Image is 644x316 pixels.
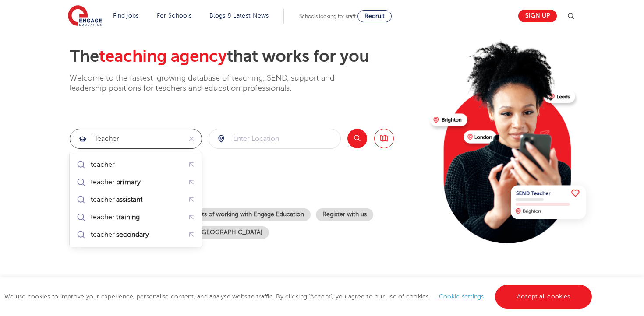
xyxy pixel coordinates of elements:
div: teacher [91,213,141,221]
mark: secondary [115,229,150,240]
a: Register with us [316,208,373,221]
mark: assistant [115,194,144,205]
button: Fill query with "teacher assistant" [184,193,198,206]
a: Cookie settings [439,293,484,300]
div: Submit [70,129,202,149]
span: We use cookies to improve your experience, personalise content, and analyse website traffic. By c... [4,293,594,300]
span: teaching agency [99,47,227,66]
a: Blogs & Latest News [209,12,269,19]
input: Submit [209,129,340,148]
div: teacher [91,178,142,186]
div: Submit [209,129,341,149]
img: Engage Education [68,5,102,27]
p: Trending searches [70,184,423,200]
span: Recruit [364,13,385,19]
span: Schools looking for staff [299,13,356,19]
a: Recruit [357,10,392,22]
div: teacher [91,195,144,204]
a: Accept all cookies [495,285,592,309]
input: Submit [70,129,181,148]
a: For Schools [157,12,191,19]
button: Fill query with "teacher secondary" [184,228,198,241]
a: Benefits of working with Engage Education [177,208,311,221]
button: Fill query with "teacher training" [184,210,198,224]
a: Sign up [518,10,557,22]
mark: training [115,212,141,222]
button: Fill query with "teacher primary" [184,175,198,189]
ul: Submit [73,156,198,243]
button: Fill query with "teacher" [184,158,198,171]
button: Search [347,129,367,148]
div: teacher [91,160,115,169]
div: teacher [91,230,150,239]
p: Welcome to the fastest-growing database of teaching, SEND, support and leadership positions for t... [70,73,359,94]
h2: The that works for you [70,46,423,67]
button: Clear [181,129,202,148]
a: Find jobs [113,12,139,19]
mark: primary [115,177,142,187]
